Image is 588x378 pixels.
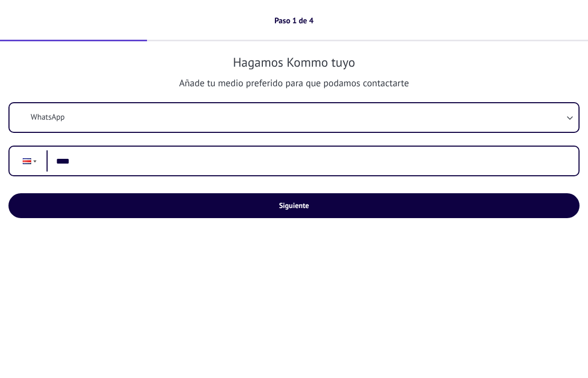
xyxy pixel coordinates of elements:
div: Paso 1 de 4 [274,16,314,26]
span: Añade tu medio preferido para que podamos contactarte [8,77,580,89]
button: Siguiente [8,193,580,218]
span: WhatsApp [31,112,65,123]
span: Siguiente [279,202,309,209]
h2: Hagamos Kommo tuyo [8,54,580,70]
button: WhatsApp [10,103,578,132]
